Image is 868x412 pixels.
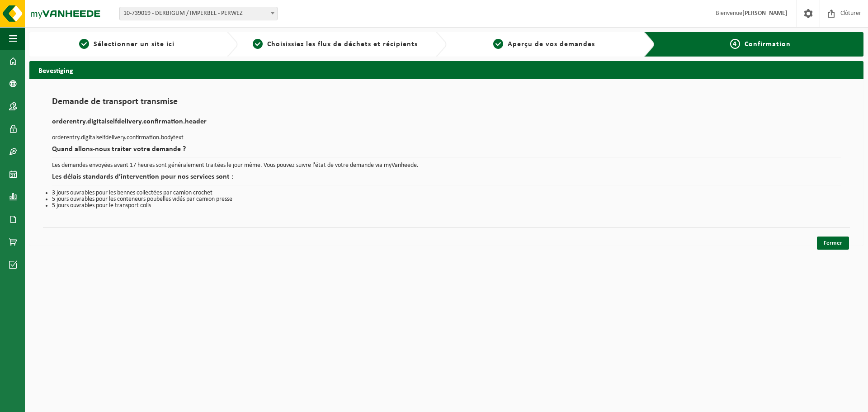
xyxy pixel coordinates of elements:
[120,7,277,20] span: 10-739019 - DERBIGUM / IMPERBEL - PERWEZ
[730,39,740,49] span: 4
[119,7,278,20] span: 10-739019 - DERBIGUM / IMPERBEL - PERWEZ
[34,39,220,50] a: 1Sélectionner un site ici
[52,190,841,196] li: 3 jours ouvrables pour les bennes collectées par camion crochet
[52,97,841,111] h1: Demande de transport transmise
[451,39,637,50] a: 3Aperçu de vos demandes
[52,203,841,209] li: 5 jours ouvrables pour le transport colis
[52,173,841,185] h2: Les délais standards d’intervention pour nos services sont :
[52,146,841,158] h2: Quand allons-nous traiter votre demande ?
[742,10,788,17] strong: [PERSON_NAME]
[493,39,503,49] span: 3
[52,118,841,130] h2: orderentry.digitalselfdelivery.confirmation.header
[52,196,841,203] li: 5 jours ouvrables pour les conteneurs poubelles vidés par camion presse
[817,237,849,250] a: Fermer
[79,39,89,49] span: 1
[52,135,841,141] p: orderentry.digitalselfdelivery.confirmation.bodytext
[94,41,175,48] span: Sélectionner un site ici
[267,41,418,48] span: Choisissiez les flux de déchets et récipients
[29,61,863,79] h2: Bevestiging
[242,39,428,50] a: 2Choisissiez les flux de déchets et récipients
[253,39,263,49] span: 2
[745,41,791,48] span: Confirmation
[52,162,841,169] p: Les demandes envoyées avant 17 heures sont généralement traitées le jour même. Vous pouvez suivre...
[508,41,595,48] span: Aperçu de vos demandes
